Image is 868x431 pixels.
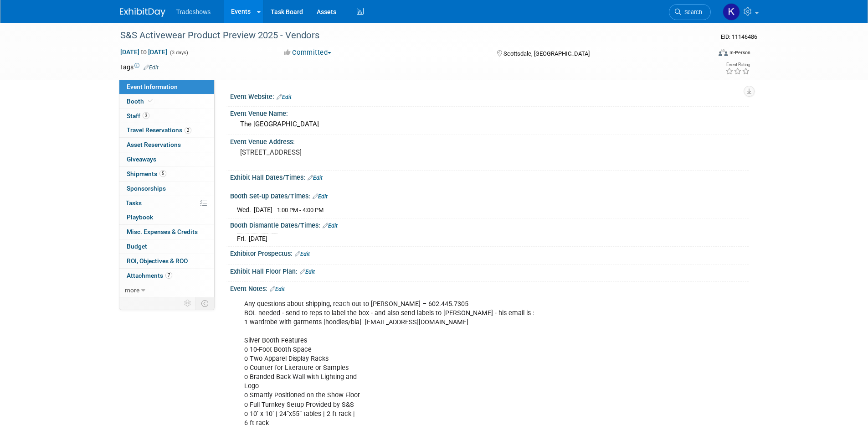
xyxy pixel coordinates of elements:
a: Asset Reservations [119,138,214,152]
div: Event Rating [725,62,750,67]
span: Misc. Expenses & Credits [127,228,198,235]
span: 3 [143,112,149,119]
div: Event Website: [230,90,749,102]
div: Event Format [657,47,751,61]
div: In-Person [729,49,750,56]
span: (3 days) [169,50,188,56]
a: Budget [119,239,214,254]
span: Event Information [127,83,178,90]
a: Edit [323,223,338,229]
div: Exhibit Hall Floor Plan: [230,265,749,276]
div: Booth Set-up Dates/Times: [230,189,749,201]
span: Giveaways [127,156,156,163]
a: ROI, Objectives & ROO [119,254,214,268]
a: Edit [300,269,315,275]
a: Staff3 [119,109,214,123]
a: Edit [277,94,292,100]
span: Playbook [127,213,153,221]
img: Karyna Kitsmey [723,3,740,21]
img: Format-Inperson.png [719,49,728,56]
a: Edit [313,193,328,200]
a: Sponsorships [119,182,214,196]
a: Attachments7 [119,269,214,283]
a: more [119,283,214,297]
div: Event Venue Name: [230,107,749,118]
a: Misc. Expenses & Credits [119,225,214,239]
span: 2 [185,127,191,134]
span: Travel Reservations [127,126,191,134]
a: Travel Reservations2 [119,123,214,137]
td: Wed. [237,205,254,214]
a: Search [669,4,711,20]
td: [DATE] [249,234,267,244]
span: Staff [127,112,149,119]
span: Booth [127,98,154,105]
span: [DATE] [DATE] [120,48,168,56]
span: Sponsorships [127,185,166,192]
span: Asset Reservations [127,141,181,148]
td: Tags [120,62,159,72]
span: more [125,286,139,294]
a: Playbook [119,210,214,224]
span: Budget [127,243,147,250]
i: Booth reservation complete [148,99,153,104]
span: 1:00 PM - 4:00 PM [277,207,324,213]
img: ExhibitDay [120,8,165,17]
span: Tasks [126,199,142,207]
div: Event Notes: [230,282,749,294]
a: Edit [295,251,310,257]
td: Fri. [237,234,249,244]
a: Edit [144,64,159,71]
span: 7 [165,272,172,279]
div: The [GEOGRAPHIC_DATA] [237,117,742,131]
td: [DATE] [254,205,272,214]
div: Booth Dismantle Dates/Times: [230,218,749,230]
span: Event ID: 11146486 [721,33,757,40]
td: Toggle Event Tabs [195,297,214,309]
span: Tradeshows [176,8,211,16]
a: Booth [119,94,214,109]
div: Event Venue Address: [230,135,749,146]
td: Personalize Event Tab Strip [180,297,196,309]
div: Exhibit Hall Dates/Times: [230,171,749,182]
div: S&S Activewear Product Preview 2025 - Vendors [117,27,697,44]
pre: [STREET_ADDRESS] [240,148,436,156]
a: Shipments5 [119,167,214,181]
button: Committed [281,48,335,57]
span: Shipments [127,170,166,177]
a: Event Information [119,80,214,94]
span: Scottsdale, [GEOGRAPHIC_DATA] [503,50,590,57]
a: Tasks [119,196,214,210]
div: Exhibitor Prospectus: [230,247,749,259]
span: ROI, Objectives & ROO [127,257,188,265]
a: Edit [308,175,323,181]
span: Attachments [127,272,172,279]
a: Edit [270,286,285,292]
a: Giveaways [119,152,214,166]
span: Search [681,9,702,16]
span: 5 [159,170,166,177]
span: to [139,48,148,56]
